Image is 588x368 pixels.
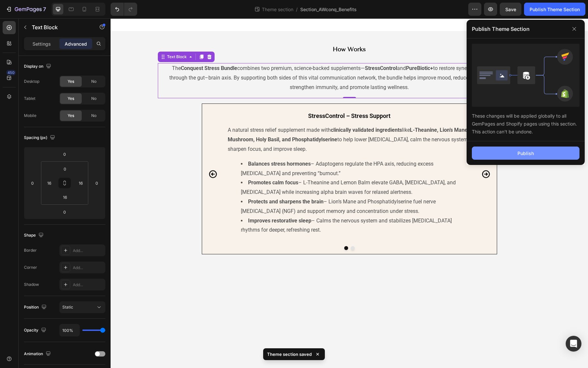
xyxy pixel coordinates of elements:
div: Undo/Redo [111,3,137,16]
button: Publish Theme Section [524,3,585,16]
button: Dot [234,228,238,232]
span: / [296,6,298,13]
input: 0 [92,178,102,188]
div: Display on [24,62,52,71]
div: Corner [24,264,37,270]
input: 0 [58,149,71,159]
div: 450 [6,70,16,75]
li: – L-Theanine and Lemon Balm elevate GABA, [MEDICAL_DATA], and [MEDICAL_DATA] while increasing alp... [130,160,361,179]
strong: Protects and sharpens the brain [137,180,213,186]
div: Publish [517,150,534,157]
div: Mobile [24,113,36,119]
span: No [91,113,96,119]
strong: Promotes calm focus [137,161,188,167]
div: These changes will be applied globally to all GemPages and Shopify pages using this section. This... [472,107,579,136]
strong: StressControl – Stress Support [198,94,280,101]
div: Border [24,247,37,253]
button: Carousel Next Arrow [366,146,385,166]
strong: Balances stress hormones [137,142,200,149]
div: Publish Theme Section [530,6,580,13]
li: – Lion’s Mane and Phosphatidylserine fuel nerve [MEDICAL_DATA] (NGF) and support memory and conce... [130,179,361,198]
span: No [91,96,96,102]
li: – Calms the nervous system and stabilizes [MEDICAL_DATA] rhythms for deeper, refreshing rest. [130,198,361,217]
p: A natural stress relief supplement made with like to help lower [MEDICAL_DATA], calm the nervous ... [117,107,361,135]
button: 7 [3,3,49,16]
input: 16px [44,178,54,188]
div: Desktop [24,79,39,84]
span: Static [62,305,73,310]
div: Text Block [55,35,77,41]
input: 0 [58,207,71,217]
div: Shape [24,231,45,240]
button: Save [500,3,521,16]
p: 7 [43,5,46,13]
p: Publish Theme Section [472,25,530,33]
span: Yes [68,79,74,84]
input: 0px [58,164,72,174]
div: Add... [73,265,104,271]
strong: StressControl [254,47,286,53]
input: 16px [58,192,72,202]
iframe: Design area [111,18,588,368]
span: How Works [222,27,255,34]
span: Yes [68,113,74,119]
input: 16px [76,178,86,188]
p: Theme section saved [267,351,312,357]
div: Position [24,303,48,312]
button: Static [59,301,105,313]
div: Animation [24,350,52,358]
span: Yes [68,96,74,102]
p: Advanced [65,40,87,47]
span: Section_AWconq_Benefits [300,6,357,13]
div: Open Intercom Messenger [566,336,581,352]
span: Save [505,7,516,12]
p: Settings [32,40,51,47]
button: Publish [472,147,579,160]
input: Auto [60,324,79,336]
span: Theme section [261,6,295,13]
strong: Improves restorative sleep [137,199,201,205]
span: No [91,79,96,84]
li: – Adaptogens regulate the HPA axis, reducing excess [MEDICAL_DATA] and preventing “burnout.” [130,141,361,160]
button: Dot [240,228,244,232]
div: Tablet [24,96,35,102]
div: Opacity [24,326,48,335]
strong: clinically validated ingredients [220,108,291,115]
button: Carousel Back Arrow [93,146,112,166]
p: Text Block [32,23,88,31]
input: 0 [28,178,37,188]
div: Add... [73,248,104,254]
p: The combines two premium, science-backed supplements— and to restore synergy balance and resilien... [53,45,425,74]
strong: PureBiotic+ [295,47,323,53]
div: Add... [73,282,104,288]
div: Shadow [24,282,39,287]
div: Spacing (px) [24,133,56,142]
strong: Conquest Stress Bundle [70,47,127,53]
